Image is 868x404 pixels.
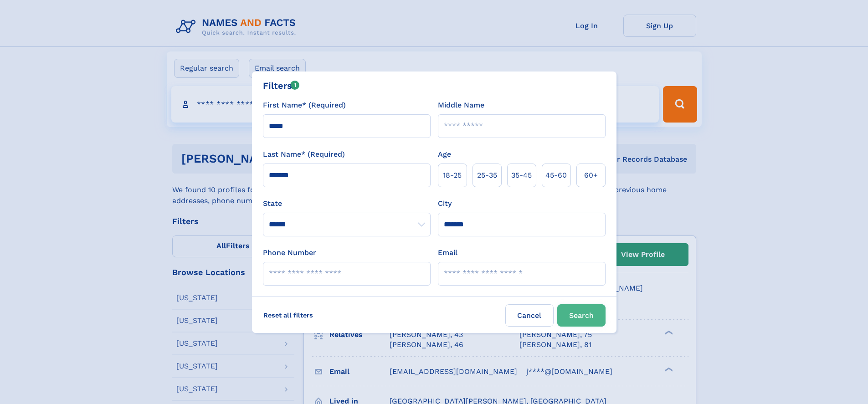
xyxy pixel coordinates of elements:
label: City [438,198,452,209]
span: 18‑25 [443,170,462,181]
label: Last Name* (Required) [263,149,345,160]
button: Search [557,304,606,327]
label: Reset all filters [257,304,319,326]
span: 25‑35 [477,170,497,181]
span: 60+ [584,170,598,181]
label: Middle Name [438,100,484,111]
div: Filters [263,79,300,92]
label: State [263,198,431,209]
label: Email [438,247,457,258]
label: Phone Number [263,247,316,258]
label: Age [438,149,451,160]
label: Cancel [505,304,554,327]
span: 45‑60 [545,170,567,181]
label: First Name* (Required) [263,100,346,111]
span: 35‑45 [511,170,532,181]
